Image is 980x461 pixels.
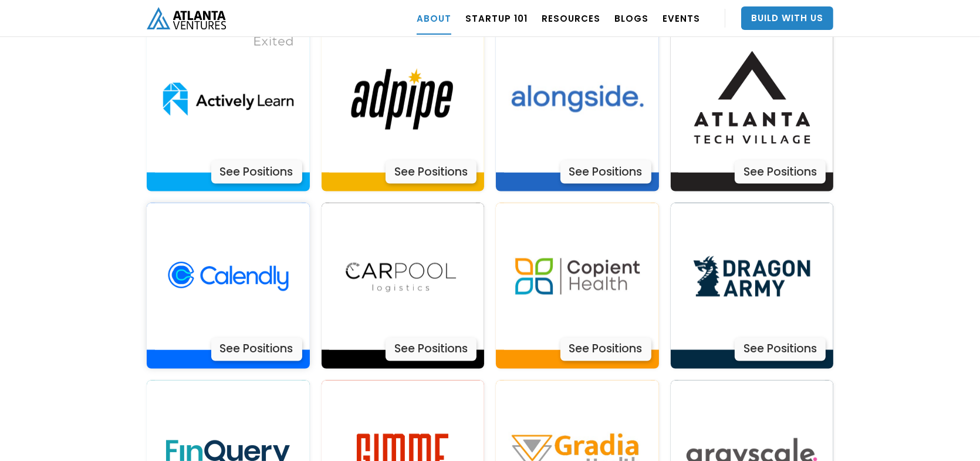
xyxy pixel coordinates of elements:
[322,26,485,191] a: Actively LearnSee Positions
[678,26,825,173] img: Actively Learn
[417,2,451,35] a: ABOUT
[741,6,833,30] a: Build With Us
[155,26,302,173] img: Actively Learn
[329,203,476,350] img: Actively Learn
[147,26,310,191] a: Actively LearnSee Positions
[735,160,826,184] div: See Positions
[386,338,477,361] div: See Positions
[322,203,485,369] a: Actively LearnSee Positions
[155,203,302,350] img: Actively Learn
[560,160,651,184] div: See Positions
[147,203,310,369] a: Actively LearnSee Positions
[386,160,477,184] div: See Positions
[496,203,659,369] a: Actively LearnSee Positions
[614,2,648,35] a: BLOGS
[671,26,834,191] a: Actively LearnSee Positions
[465,2,528,35] a: Startup 101
[211,160,302,184] div: See Positions
[211,338,302,361] div: See Positions
[735,338,826,361] div: See Positions
[663,2,700,35] a: EVENTS
[542,2,600,35] a: RESOURCES
[504,203,651,350] img: Actively Learn
[504,26,651,173] img: Actively Learn
[329,26,476,173] img: Actively Learn
[560,338,651,361] div: See Positions
[678,203,825,350] img: Actively Learn
[671,203,834,369] a: Actively LearnSee Positions
[496,26,659,191] a: Actively LearnSee Positions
